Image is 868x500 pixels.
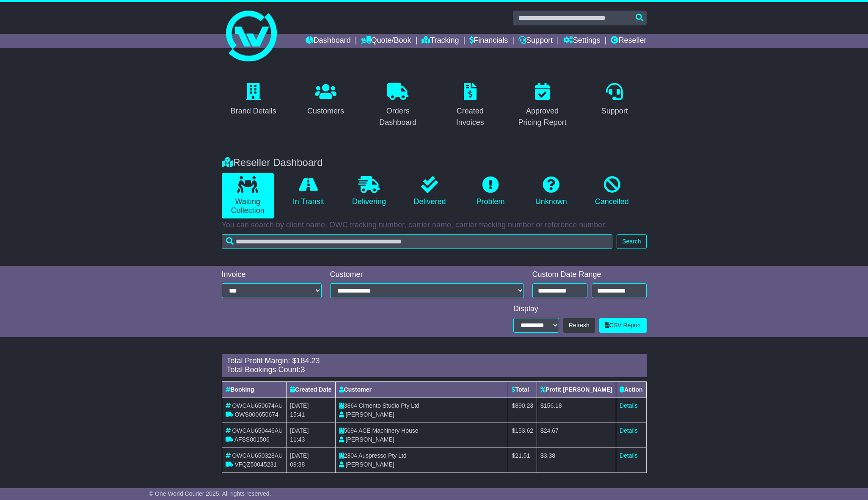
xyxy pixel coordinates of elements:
div: Display [513,304,647,314]
a: Delivering [343,173,395,210]
div: Invoice [222,270,322,279]
div: Approved Pricing Report [516,105,569,128]
p: You can search by client name, OWC tracking number, carrier name, carrier tracking number or refe... [222,221,647,230]
td: $ [508,423,537,448]
div: Support [601,105,628,117]
a: Created Invoices [438,80,502,131]
span: VFQZ50045231 [234,461,277,468]
th: Action [616,381,646,398]
a: Brand Details [225,80,282,120]
a: Unknown [525,173,577,210]
span: Cimento Studio Pty Ltd [359,402,419,409]
div: Customers [307,105,344,117]
span: Auspresso Pty Ltd [358,452,407,459]
span: [DATE] [290,402,309,409]
td: $ [537,448,616,472]
span: [PERSON_NAME] [345,461,394,468]
th: Created Date [287,381,335,398]
span: 3 [301,365,305,374]
span: 09:38 [290,461,305,468]
span: 15:41 [290,411,305,418]
span: 184.23 [297,356,320,365]
th: Booking [222,381,287,398]
span: © One World Courier 2025. All rights reserved. [149,490,271,497]
button: Refresh [563,318,595,333]
a: Delivered [404,173,456,210]
span: 11:43 [290,436,305,443]
span: 890.23 [515,402,533,409]
div: Total Profit Margin: $ [227,356,642,366]
a: Approved Pricing Report [510,80,574,131]
span: 21.51 [515,452,530,459]
a: Settings [563,34,601,48]
a: Details [620,452,638,459]
a: Quote/Book [361,34,411,48]
td: $ [537,423,616,448]
span: 3864 [344,402,357,409]
span: 24.67 [544,427,559,434]
span: ACE Machinery House [358,427,419,434]
div: Total Bookings Count: [227,365,642,375]
div: Customer [330,270,524,279]
a: Details [620,427,638,434]
td: $ [508,448,537,472]
a: Problem [464,173,516,210]
span: AFSS001506 [234,436,270,443]
div: Brand Details [231,105,276,117]
div: Custom Date Range [532,270,647,279]
a: Orders Dashboard [366,80,430,131]
a: Tracking [422,34,459,48]
td: $ [537,398,616,423]
a: Waiting Collection [222,173,274,218]
th: Profit [PERSON_NAME] [537,381,616,398]
span: OWCAU650674AU [232,402,283,409]
th: Customer [335,381,508,398]
td: $ [508,398,537,423]
a: Cancelled [586,173,638,210]
a: Dashboard [306,34,351,48]
a: Support [596,80,634,120]
span: 3.38 [544,452,555,459]
div: Created Invoices [444,105,497,128]
span: [DATE] [290,427,309,434]
span: [PERSON_NAME] [345,411,394,418]
a: Support [518,34,553,48]
div: Reseller Dashboard [218,157,651,169]
span: OWCAU650328AU [232,452,283,459]
span: [DATE] [290,452,309,459]
span: [PERSON_NAME] [345,436,394,443]
span: 5694 [344,427,357,434]
a: Customers [302,80,350,120]
a: Details [620,402,638,409]
span: 2804 [344,452,357,459]
span: 156.18 [544,402,562,409]
a: Reseller [611,34,646,48]
th: Total [508,381,537,398]
button: Search [617,234,646,249]
span: OWS000650674 [234,411,278,418]
a: Financials [469,34,508,48]
div: Orders Dashboard [372,105,424,128]
a: In Transit [282,173,334,210]
span: 153.62 [515,427,533,434]
a: CSV Report [599,318,647,333]
span: OWCAU650446AU [232,427,283,434]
